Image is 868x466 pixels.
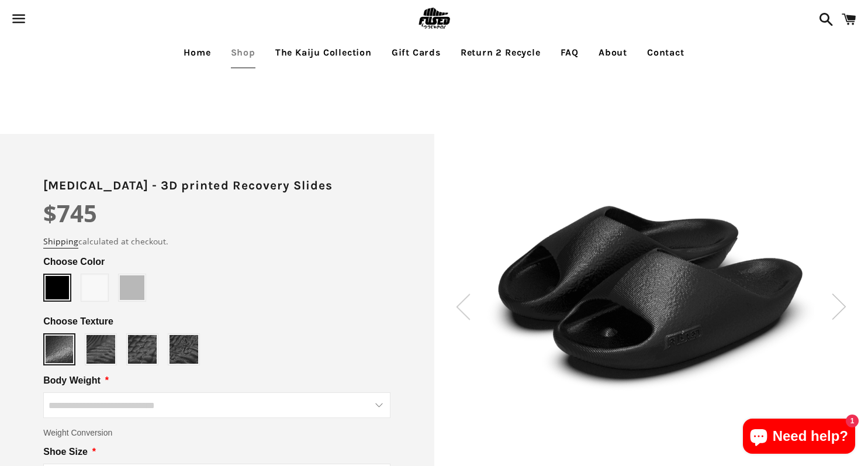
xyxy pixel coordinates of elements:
[175,38,219,67] a: Home
[222,38,264,67] a: Shop
[43,374,102,388] span: Body Weight
[43,235,390,248] div: calculated at checkout.
[832,294,846,320] img: SVG Icon
[46,336,73,363] img: https://cdn.shopify.com/s/files/1/2395/9785/files/Texture-Slate.png?v=1740121210
[128,335,157,364] img: https://cdn.shopify.com/s/files/1/2395/9785/files/Texture-Weave.png?v=1740121232
[739,419,859,457] inbox-online-store-chat: Shopify online store chat
[87,335,115,364] img: https://cdn.shopify.com/s/files/1/2395/9785/files/Texture-Eirean.png?v=1740121219
[552,38,587,67] a: FAQ
[43,177,390,194] h2: [MEDICAL_DATA] - 3D printed Recovery Slides
[43,426,112,439] span: Weight Conversion
[452,38,549,67] a: Return 2 Recycle
[590,38,636,67] a: About
[43,236,78,248] a: Shipping
[43,197,97,229] span: $745
[488,190,814,396] img: Slate-Black
[43,392,390,418] input: Body Weight
[267,38,381,67] a: The Kaiju Collection
[43,445,90,459] span: Shoe Size
[43,315,116,329] span: Choose Texture
[170,335,198,364] img: https://cdn.shopify.com/s/files/1/2395/9785/files/Texture-Gyri.png?v=1740121242
[456,294,471,320] img: SVG Icon
[638,38,693,67] a: Contact
[383,38,449,67] a: Gift Cards
[43,255,107,269] span: Choose Color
